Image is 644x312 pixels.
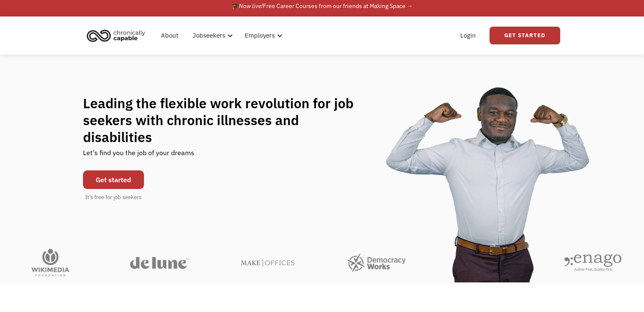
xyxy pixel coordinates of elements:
[245,30,275,41] div: Employers
[84,26,148,45] img: Chronically Capable logo
[489,27,560,44] a: Get Started
[84,26,152,45] a: home
[85,193,141,202] div: It's free for job seekers
[239,2,263,10] em: Now live!
[193,30,225,41] div: Jobseekers
[455,22,481,49] a: Login
[232,1,413,11] div: 🎓 Free Career Courses from our friends at Making Space →
[83,95,370,145] h1: Leading the flexible work revolution for job seekers with chronic illnesses and disabilities
[188,22,235,49] div: Jobseekers
[156,22,183,49] a: About
[83,145,194,166] div: Let's find you the job of your dreams
[240,22,285,49] div: Employers
[83,170,144,189] a: Get started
